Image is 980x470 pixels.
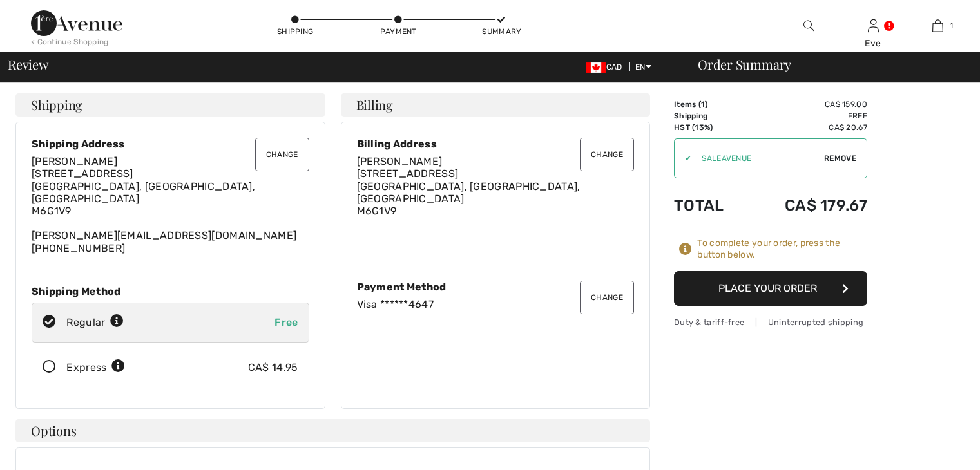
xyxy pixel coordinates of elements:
div: Payment [379,26,418,37]
td: Total [674,183,747,227]
span: 1 [950,20,953,32]
div: Shipping Method [32,285,309,297]
td: CA$ 179.67 [747,183,867,227]
div: Eve [841,37,905,50]
span: Review [8,58,48,71]
span: [STREET_ADDRESS] [GEOGRAPHIC_DATA], [GEOGRAPHIC_DATA], [GEOGRAPHIC_DATA] M6G1V9 [32,167,255,217]
div: CA$ 14.95 [248,360,298,375]
span: EN [635,62,651,71]
span: Billing [356,99,393,111]
div: Regular [66,315,124,330]
input: Promo code [691,139,824,178]
div: ✔ [675,153,691,164]
td: Shipping [674,110,747,122]
div: [PERSON_NAME][EMAIL_ADDRESS][DOMAIN_NAME] [PHONE_NUMBER] [32,155,309,254]
div: To complete your order, press the button below. [697,238,867,261]
div: < Continue Shopping [31,36,109,48]
span: CAD [586,62,628,71]
td: Free [747,110,867,122]
td: CA$ 20.67 [747,122,867,133]
td: CA$ 159.00 [747,99,867,110]
div: Summary [482,26,521,37]
div: Payment Method [357,281,635,293]
a: 1 [906,18,969,33]
button: Change [580,138,634,171]
div: Shipping [276,26,314,37]
img: 1ère Avenue [31,10,122,36]
span: 1 [701,100,705,109]
div: Billing Address [357,138,635,150]
div: Shipping Address [32,138,309,150]
button: Change [580,281,634,314]
button: Change [255,138,309,171]
span: Remove [824,153,856,164]
img: My Bag [932,18,943,33]
td: HST (13%) [674,122,747,133]
div: Duty & tariff-free | Uninterrupted shipping [674,316,867,328]
span: [PERSON_NAME] [357,155,443,167]
button: Place Your Order [674,271,867,306]
span: [STREET_ADDRESS] [GEOGRAPHIC_DATA], [GEOGRAPHIC_DATA], [GEOGRAPHIC_DATA] M6G1V9 [357,167,581,217]
span: [PERSON_NAME] [32,155,117,167]
td: Items ( ) [674,99,747,110]
h4: Options [15,419,650,442]
img: Canadian Dollar [586,62,606,73]
div: Express [66,360,125,375]
span: Shipping [31,99,82,111]
img: My Info [868,18,879,33]
img: search the website [803,18,814,33]
span: Free [274,316,298,328]
a: Sign In [868,19,879,32]
div: Order Summary [682,58,972,71]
